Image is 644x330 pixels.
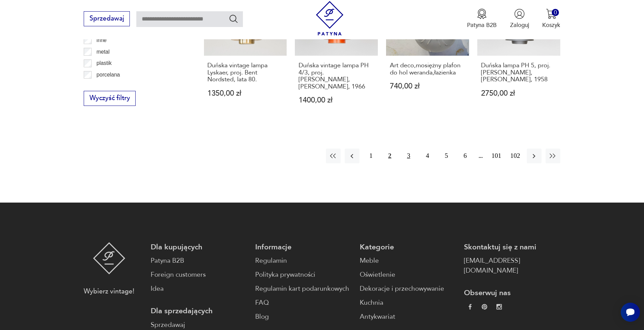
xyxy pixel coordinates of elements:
a: Foreign customers [151,270,247,280]
a: FAQ [255,298,352,308]
iframe: Smartsupp widget button [621,303,640,322]
a: Meble [360,256,456,266]
h3: Duńska lampa PH 5, proj. [PERSON_NAME], [PERSON_NAME], 1958 [481,62,557,83]
p: 1350,00 zł [207,90,283,97]
p: 740,00 zł [390,83,465,90]
p: 1400,00 zł [299,97,374,104]
button: 4 [420,149,435,163]
img: Patyna - sklep z meblami i dekoracjami vintage [313,1,347,36]
a: Regulamin [255,256,352,266]
p: metal [97,47,110,56]
a: Sprzedawaj [84,16,130,22]
a: [EMAIL_ADDRESS][DOMAIN_NAME] [464,256,560,276]
button: 5 [439,149,454,163]
p: Wybierz vintage! [84,287,134,297]
button: 6 [458,149,472,163]
img: c2fd9cf7f39615d9d6839a72ae8e59e5.webp [496,304,502,310]
h3: Duńska vintage lampa PH 4/3, proj. [PERSON_NAME], [PERSON_NAME], 1966 [299,62,374,90]
img: da9060093f698e4c3cedc1453eec5031.webp [467,304,473,310]
a: Patyna B2B [151,256,247,266]
button: Szukaj [229,14,238,24]
a: Regulamin kart podarunkowych [255,284,352,294]
img: Ikonka użytkownika [514,9,525,19]
p: inne [97,36,107,45]
button: Patyna B2B [467,9,497,29]
button: 1 [364,149,378,163]
button: Sprzedawaj [84,11,130,26]
a: Idea [151,284,247,294]
button: 2 [382,149,397,163]
button: 0Koszyk [542,9,560,29]
a: Kuchnia [360,298,456,308]
a: Oświetlenie [360,270,456,280]
button: Zaloguj [510,9,529,29]
img: 37d27d81a828e637adc9f9cb2e3d3a8a.webp [482,304,487,310]
p: Informacje [255,242,352,252]
button: Wyczyść filtry [84,91,136,106]
h3: Duńska vintage lampa Lyskaer, proj. Bent Nordsted, lata 80. [207,62,283,83]
button: 102 [508,149,522,163]
button: 3 [401,149,416,163]
p: Obserwuj nas [464,288,560,298]
p: porcelit [97,82,114,91]
a: Polityka prywatności [255,270,352,280]
h3: Art deco,mosiężny plafon do hol weranda,łazienka [390,62,465,76]
p: Patyna B2B [467,21,497,29]
button: 101 [489,149,504,163]
p: Dla kupujących [151,242,247,252]
p: Koszyk [542,21,560,29]
p: porcelana [97,70,120,79]
img: Patyna - sklep z meblami i dekoracjami vintage [93,242,125,274]
img: Ikona koszyka [546,9,557,19]
a: Ikona medaluPatyna B2B [467,9,497,29]
a: Dekoracje i przechowywanie [360,284,456,294]
p: plastik [97,59,112,68]
p: Dla sprzedających [151,306,247,316]
a: Antykwariat [360,312,456,322]
p: Zaloguj [510,21,529,29]
p: 2750,00 zł [481,90,557,97]
a: Sprzedawaj [151,320,247,330]
p: Skontaktuj się z nami [464,242,560,252]
img: Ikona medalu [477,9,487,19]
div: 0 [552,9,559,16]
p: Kategorie [360,242,456,252]
a: Blog [255,312,352,322]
